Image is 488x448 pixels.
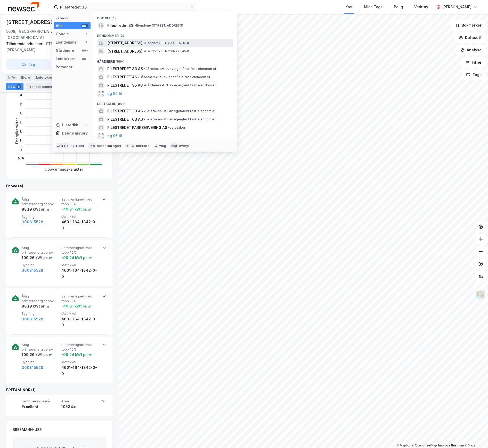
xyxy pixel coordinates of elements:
[6,183,112,189] div: Enova (4)
[61,316,99,328] div: 4601-164-1342-0-0
[22,316,43,322] button: 300815528
[61,352,92,358] div: -99.24 kWt pr. ㎡
[107,40,142,46] span: [STREET_ADDRESS]
[107,133,122,139] button: og 96 til
[61,246,99,255] span: Sammenlignet med topp 15%
[71,144,84,148] div: nytt søk
[56,31,69,37] div: Google
[13,427,42,433] div: BREEAM-IN-USE
[61,303,92,309] div: -40.81 kWt pr. ㎡
[22,206,50,212] div: 88.19
[476,290,486,300] img: Z
[6,28,71,41] div: 5008, [GEOGRAPHIC_DATA], [GEOGRAPHIC_DATA]
[143,41,189,45] span: Eiendom • 301-209-382-0-0
[22,360,59,364] span: Bygning
[107,125,167,131] span: PILESTREDET PARKSERVERING AS
[345,4,353,10] div: Kart
[93,12,237,21] div: Google (1)
[56,64,72,70] div: Personer
[143,41,145,45] span: •
[414,4,428,10] div: Verktøy
[84,32,88,36] div: 1
[22,399,59,403] span: Sertifiseringsnivå
[58,3,190,11] input: Søk på adresse, matrikkel, gårdeiere, leietakere eller personer
[462,70,486,80] button: Tags
[144,83,145,87] span: •
[22,404,59,410] div: Excellent
[454,32,486,43] button: Datasett
[93,98,237,107] div: Leietakere (99+)
[22,219,43,225] button: 300815528
[93,30,237,39] div: Eiendommer (2)
[107,66,143,72] span: PILESTREDET 33 AS
[19,74,32,81] div: Eiere
[22,197,59,206] span: Årlig primærenergibehov
[22,294,59,303] span: Årlig primærenergibehov
[144,83,216,87] span: Gårdeiere • Utl. av egen/leid fast eiendom el.
[6,59,51,70] button: Tag
[61,263,99,267] span: Matrikkel
[81,48,88,53] div: 99+
[143,49,145,53] span: •
[35,352,52,358] div: kWt pr. ㎡
[18,154,24,163] div: N/A
[144,109,145,113] span: •
[8,2,39,11] img: newsec-logo.f6e21ccffca1b3a03d2d.png
[81,24,88,28] div: 99+
[461,57,486,68] button: Filter
[61,399,99,403] span: Areal
[144,117,216,121] span: Leietaker • Utl. av egen/leid fast eiendom el.
[18,127,24,136] div: E
[32,206,50,212] div: kWt pr. ㎡
[56,39,78,45] div: Eiendommer
[22,311,59,316] span: Bygning
[462,423,488,448] iframe: Chat Widget
[6,83,23,90] div: ESG
[179,144,190,148] div: avbryt
[6,18,57,26] div: [STREET_ADDRESS]
[18,118,24,127] div: D
[138,75,211,79] span: Gårdeiere • Utl. av egen/leid fast eiendom el.
[61,206,92,212] div: -40.81 kWt pr. ㎡
[138,75,140,79] span: •
[56,56,76,62] div: Leietakere
[135,23,183,28] span: Eiendom • [STREET_ADDRESS]
[18,90,24,99] div: A
[32,303,50,309] div: kWt pr. ㎡
[93,55,237,65] div: Gårdeiere (99+)
[6,41,108,53] div: [STREET_ADDRESS][PERSON_NAME]
[22,263,59,267] span: Bygning
[442,4,471,10] div: [PERSON_NAME]
[6,74,17,81] div: Info
[412,444,437,447] a: OpenStreetMap
[26,83,61,90] div: Transaksjoner
[84,123,88,127] div: 0
[34,74,63,81] div: Leietakere
[22,214,59,219] span: Bygning
[22,364,43,371] button: 300815528
[56,16,91,20] div: Kategori
[22,303,50,309] div: 88.19
[397,444,411,447] a: Mapbox
[107,116,143,122] span: PILESTREDET 63 AS
[6,42,44,46] span: Tilhørende adresser:
[462,423,488,448] div: Kontrollprogram for chat
[18,145,24,154] div: G
[107,22,134,29] span: Pilestredet 33
[88,143,96,148] div: tab
[451,20,486,30] button: Bokmerker
[456,45,486,55] button: Analyse
[438,444,464,447] a: Improve this map
[170,143,178,148] div: esc
[168,126,170,129] span: •
[144,109,216,113] span: Leietaker • Utl. av egen/leid fast eiendom el.
[61,343,99,352] span: Sammenlignet med topp 15%
[56,122,78,128] div: Historikk
[18,109,24,118] div: C
[62,130,88,136] div: Delete history
[61,294,99,303] span: Sammenlignet med topp 15%
[84,65,88,69] div: 0
[107,90,122,97] button: og 96 til
[159,144,166,148] div: velg
[22,246,59,255] span: Årlig primærenergibehov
